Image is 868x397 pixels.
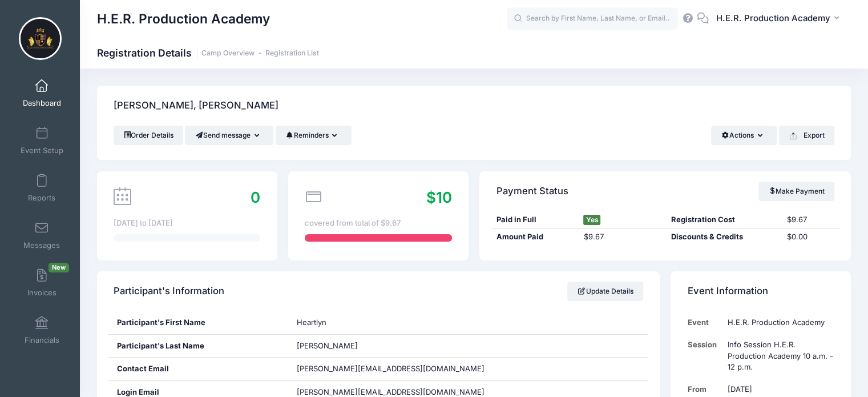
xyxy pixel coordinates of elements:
button: Export [779,126,834,145]
a: InvoicesNew [15,263,69,303]
span: Yes [583,215,600,225]
span: [PERSON_NAME] [297,341,358,350]
a: Make Payment [758,182,834,201]
div: Paid in Full [491,214,578,226]
span: Dashboard [23,98,61,108]
td: Event [688,311,722,334]
button: Actions [711,126,777,145]
a: Update Details [567,282,643,301]
div: $0.00 [782,231,840,243]
a: Financials [15,310,69,350]
a: Event Setup [15,121,69,161]
a: Messages [15,215,69,255]
span: $10 [426,189,452,206]
div: Discounts & Credits [665,231,782,243]
div: covered from total of $9.67 [305,218,451,229]
div: $9.67 [578,231,665,243]
a: Dashboard [15,73,69,113]
a: Order Details [114,126,183,145]
h4: Participant's Information [114,275,224,308]
span: 0 [251,189,260,206]
div: Registration Cost [665,214,782,226]
div: Participant's Last Name [108,335,289,358]
img: H.E.R. Production Academy [19,17,62,60]
span: Messages [23,240,60,250]
h4: [PERSON_NAME], [PERSON_NAME] [114,90,278,122]
div: Contact Email [108,358,289,380]
button: H.E.R. Production Academy [709,6,851,32]
span: [PERSON_NAME][EMAIL_ADDRESS][DOMAIN_NAME] [297,364,485,373]
span: Reports [28,193,55,203]
h4: Payment Status [496,175,568,207]
span: Invoices [27,288,56,298]
span: Financials [25,335,59,345]
a: Reports [15,168,69,208]
button: Reminders [276,126,352,145]
div: Amount Paid [491,231,578,243]
a: Registration List [265,49,319,58]
h4: Event Information [688,275,768,308]
td: H.E.R. Production Academy [722,311,834,334]
button: Send message [185,126,273,145]
h1: Registration Details [97,47,319,59]
input: Search by First Name, Last Name, or Email... [507,7,678,30]
span: H.E.R. Production Academy [716,12,830,25]
div: [DATE] to [DATE] [114,218,260,229]
span: Heartlyn [297,318,326,327]
h1: H.E.R. Production Academy [97,6,270,32]
a: Camp Overview [201,49,255,58]
span: New [49,263,69,272]
span: Event Setup [21,146,63,155]
td: Info Session H.E.R. Production Academy 10 a.m. - 12 p.m. [722,334,834,378]
td: Session [688,334,722,378]
div: $9.67 [782,214,840,226]
div: Participant's First Name [108,311,289,334]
